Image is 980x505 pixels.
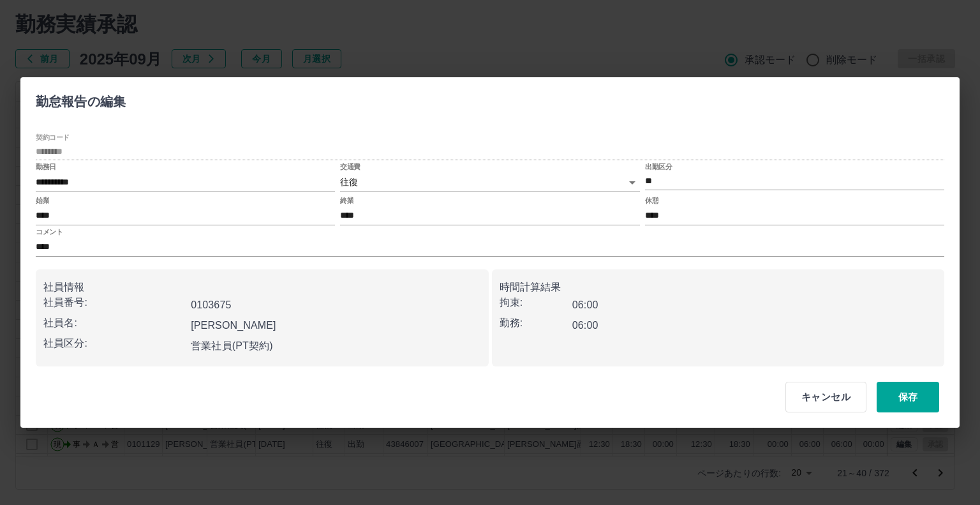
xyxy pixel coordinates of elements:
[340,195,353,205] label: 終業
[36,195,49,205] label: 始業
[572,320,598,331] b: 06:00
[191,299,231,310] b: 0103675
[500,280,937,295] p: 時間計算結果
[785,382,866,412] button: キャンセル
[500,295,572,310] p: 拘束:
[43,295,186,310] p: 社員番号:
[877,382,939,412] button: 保存
[645,162,672,172] label: 出勤区分
[36,227,63,236] label: コメント
[36,133,70,142] label: 契約コード
[572,299,598,310] b: 06:00
[191,320,276,331] b: [PERSON_NAME]
[36,162,56,172] label: 勤務日
[191,340,273,351] b: 営業社員(PT契約)
[43,336,186,351] p: 社員区分:
[20,77,141,121] h2: 勤怠報告の編集
[43,280,481,295] p: 社員情報
[500,315,572,331] p: 勤務:
[645,195,658,205] label: 休憩
[340,162,360,172] label: 交通費
[43,315,186,331] p: 社員名:
[340,173,639,192] div: 往復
